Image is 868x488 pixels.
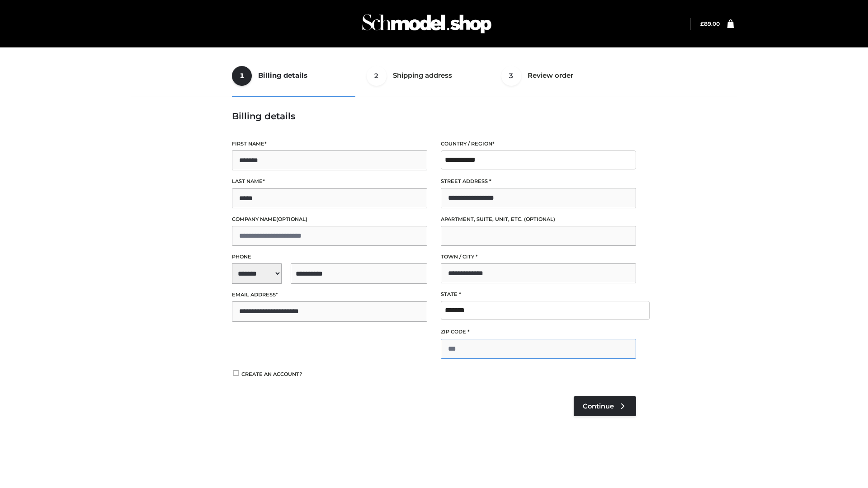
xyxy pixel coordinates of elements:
label: Apartment, suite, unit, etc. [441,215,636,224]
img: Schmodel Admin 964 [359,6,495,42]
a: Continue [574,396,636,416]
span: (optional) [524,216,555,222]
input: Create an account? [232,370,240,376]
label: State [441,290,636,299]
a: £89.00 [700,20,720,27]
bdi: 89.00 [700,20,720,27]
label: Phone [232,253,427,261]
label: Country / Region [441,140,636,148]
label: Company name [232,215,427,224]
label: ZIP Code [441,328,636,336]
h3: Billing details [232,111,636,122]
span: £ [700,20,704,27]
label: Town / City [441,253,636,261]
span: Create an account? [241,371,302,377]
label: Last name [232,177,427,186]
label: First name [232,140,427,148]
span: Continue [583,402,614,410]
label: Street address [441,177,636,186]
label: Email address [232,291,427,299]
span: (optional) [276,216,307,222]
